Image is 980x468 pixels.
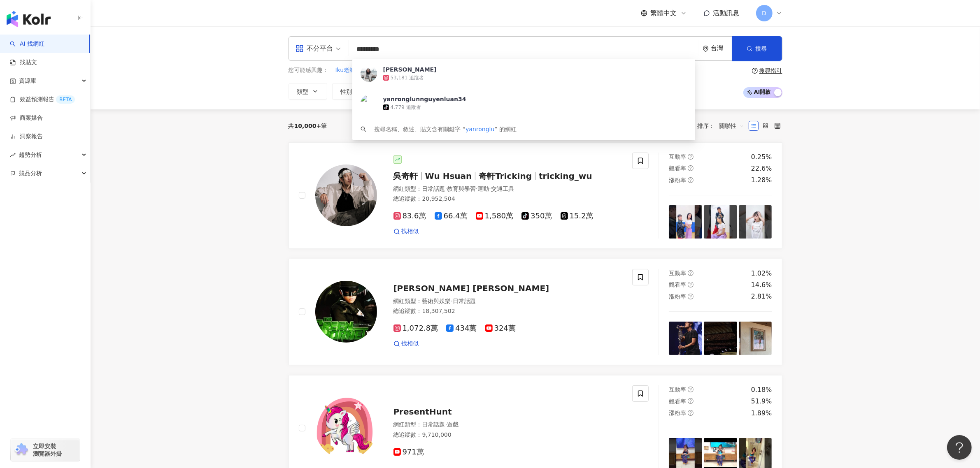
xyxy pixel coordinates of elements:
img: post-image [704,322,737,355]
span: question-circle [688,398,694,404]
img: logo [7,11,51,27]
span: 日常話題 [422,185,445,192]
span: · [451,298,453,304]
span: 找相似 [402,340,419,348]
a: 商案媒合 [10,114,43,122]
span: 藝術與娛樂 [422,298,451,304]
span: · [445,421,447,428]
img: post-image [739,322,772,355]
div: 0.25% [751,153,772,162]
span: 觀看率 [669,398,686,405]
span: 日常話題 [453,298,476,304]
span: 10,000+ [294,123,321,129]
div: 台灣 [711,45,732,52]
span: tricking_wu [539,171,592,181]
div: [PERSON_NAME] [383,65,437,74]
span: 遊戲 [447,421,459,428]
a: chrome extension立即安裝 瀏覽器外掛 [11,439,80,461]
span: question-circle [688,294,694,299]
span: appstore [296,44,304,53]
span: 競品分析 [19,164,42,183]
span: 漲粉率 [669,293,686,300]
span: 15.2萬 [561,212,594,220]
img: post-image [669,205,702,239]
a: 找貼文 [10,58,37,67]
span: 您可能感興趣： [289,66,329,74]
div: 總追蹤數 ： 9,710,000 [393,431,623,439]
div: 1.02% [751,269,772,278]
span: 教育與學習 [447,185,476,192]
div: 排序： [698,119,749,132]
div: 53,181 追蹤者 [391,74,424,81]
div: 搜尋指引 [759,67,782,74]
span: question-circle [752,68,758,74]
span: 關聯性 [719,119,744,132]
span: 1,072.8萬 [393,324,438,333]
span: question-circle [688,410,694,416]
span: · [489,185,491,192]
a: 洞察報告 [10,132,43,141]
span: D [762,9,766,18]
div: 共 筆 [289,123,327,129]
span: 互動率 [669,153,686,160]
div: 14.6% [751,280,772,290]
a: KOL Avatar[PERSON_NAME] [PERSON_NAME]網紅類型：藝術與娛樂·日常話題總追蹤數：18,307,5021,072.8萬434萬324萬找相似互動率question... [289,259,782,365]
span: Iku老師/[PERSON_NAME] [335,66,405,74]
div: yanronglunnguyenluan34 [383,95,466,103]
a: 效益預測報告BETA [10,95,75,104]
span: 觀看率 [669,281,686,288]
div: 總追蹤數 ： 18,307,502 [393,307,623,315]
div: 4,779 追蹤者 [391,104,421,111]
span: 434萬 [446,324,477,333]
span: 資源庫 [19,72,36,90]
span: 324萬 [485,324,516,333]
div: 0.18% [751,385,772,394]
span: 漲粉率 [669,410,686,416]
span: 立即安裝 瀏覽器外掛 [33,443,62,457]
span: 觀看率 [669,165,686,171]
span: question-circle [688,165,694,171]
img: KOL Avatar [315,164,377,226]
img: KOL Avatar [361,95,377,111]
a: 找相似 [393,227,419,236]
span: Wu Hsuan [425,171,472,181]
button: Iku老師/[PERSON_NAME] [335,66,406,75]
span: 交通工具 [491,185,514,192]
span: question-circle [688,154,694,160]
span: search [361,126,366,132]
span: environment [703,46,709,52]
span: question-circle [688,387,694,392]
span: 奇軒Tricking [479,171,532,181]
span: 互動率 [669,386,686,393]
span: 971萬 [393,448,424,456]
div: 總追蹤數 ： 20,952,504 [393,195,623,203]
span: question-circle [688,177,694,183]
a: searchAI 找網紅 [10,40,44,48]
img: KOL Avatar [315,397,377,459]
span: 活動訊息 [713,9,740,17]
div: 1.28% [751,176,772,185]
span: 類型 [297,88,309,95]
img: post-image [704,205,737,239]
span: [PERSON_NAME] [PERSON_NAME] [393,283,549,293]
div: 網紅類型 ： [393,297,623,306]
span: 日常話題 [422,421,445,428]
span: 互動率 [669,270,686,276]
span: question-circle [688,282,694,287]
div: 搜尋名稱、敘述、貼文含有關鍵字 “ ” 的網紅 [375,125,517,134]
span: 1,580萬 [476,212,514,220]
span: 找相似 [402,227,419,236]
img: post-image [739,205,772,239]
img: KOL Avatar [361,65,377,82]
a: KOL Avatar吳奇軒Wu Hsuan奇軒Trickingtricking_wu網紅類型：日常話題·教育與學習·運動·交通工具總追蹤數：20,952,50483.6萬66.4萬1,580萬3... [289,142,782,249]
span: 83.6萬 [393,212,426,220]
span: 吳奇軒 [393,171,418,181]
span: 性別 [341,88,352,95]
span: 運動 [477,185,489,192]
button: 性別 [332,83,371,100]
span: 繁體中文 [651,9,677,18]
div: 不分平台 [296,42,333,55]
button: 類型 [289,83,327,100]
div: 51.9% [751,397,772,406]
span: · [445,185,447,192]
